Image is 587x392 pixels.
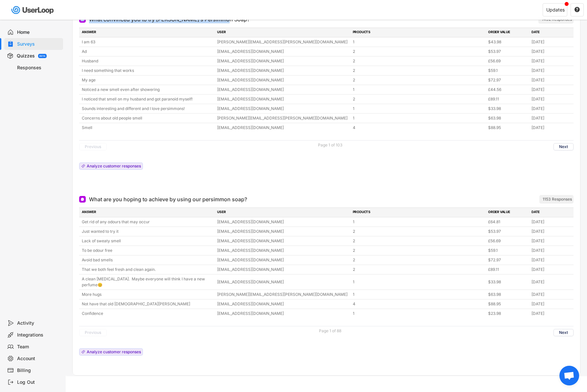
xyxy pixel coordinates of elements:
[82,257,213,263] div: Avoid bad smells
[543,197,572,202] div: 1153 Responses
[575,7,580,12] text: 
[531,219,571,225] div: [DATE]
[17,367,60,374] div: Billing
[82,106,213,112] div: Sounds interesting and different and I love persimmons!
[546,8,565,12] div: Updates
[353,39,484,45] div: 1
[488,106,528,112] div: $33.98
[531,68,571,74] div: [DATE]
[353,68,484,74] div: 2
[82,39,213,45] div: I am 63
[82,58,213,64] div: Husband
[531,279,571,285] div: [DATE]
[531,58,571,64] div: [DATE]
[488,49,528,54] div: $53.97
[82,276,213,288] div: A clean [MEDICAL_DATA]. Maybe everyone will think I have a new perfume😊
[10,3,56,17] img: userloop-logo-01.svg
[531,77,571,83] div: [DATE]
[531,209,571,215] div: DATE
[82,248,213,253] div: To be odour free
[488,219,528,225] div: £64.81
[488,30,528,35] div: ORDER VALUE
[574,7,580,13] button: 
[82,68,213,74] div: I need something that works
[217,115,349,121] div: [PERSON_NAME][EMAIL_ADDRESS][PERSON_NAME][DOMAIN_NAME]
[353,238,484,244] div: 2
[488,58,528,64] div: £56.69
[39,55,45,57] div: BETA
[488,125,528,131] div: $88.95
[82,115,213,121] div: Concerns about old people smell
[353,311,484,316] div: 1
[488,311,528,316] div: $23.98
[17,379,60,385] div: Log Out
[89,195,247,203] div: What are you hoping to achieve by using our persimmon soap?
[353,219,484,225] div: 1
[82,87,213,93] div: Noticed a new smell even after showering
[353,87,484,93] div: 1
[217,257,349,263] div: [EMAIL_ADDRESS][DOMAIN_NAME]
[217,301,349,307] div: [EMAIL_ADDRESS][DOMAIN_NAME]
[87,350,141,354] div: Analyze customer responses
[531,87,571,93] div: [DATE]
[217,30,349,35] div: USER
[531,301,571,307] div: [DATE]
[17,53,35,59] div: Quizzes
[488,229,528,234] div: $53.97
[531,96,571,102] div: [DATE]
[488,301,528,307] div: $88.95
[217,248,349,253] div: [EMAIL_ADDRESS][DOMAIN_NAME]
[217,219,349,225] div: [EMAIL_ADDRESS][DOMAIN_NAME]
[217,58,349,64] div: [EMAIL_ADDRESS][DOMAIN_NAME]
[531,125,571,131] div: [DATE]
[553,329,574,336] button: Next
[217,125,349,131] div: [EMAIL_ADDRESS][DOMAIN_NAME]
[488,96,528,102] div: £89.11
[353,301,484,307] div: 4
[82,311,213,316] div: Confidence
[17,320,60,326] div: Activity
[531,238,571,244] div: [DATE]
[217,39,349,45] div: [PERSON_NAME][EMAIL_ADDRESS][PERSON_NAME][DOMAIN_NAME]
[488,115,528,121] div: $63.98
[531,257,571,263] div: [DATE]
[82,209,213,215] div: ANSWER
[531,115,571,121] div: [DATE]
[80,197,84,201] img: Open Ended
[353,257,484,263] div: 2
[87,164,141,168] div: Analyze customer responses
[217,106,349,112] div: [EMAIL_ADDRESS][DOMAIN_NAME]
[17,344,60,350] div: Team
[559,366,579,385] div: Open chat
[353,96,484,102] div: 2
[531,292,571,297] div: [DATE]
[217,68,349,74] div: [EMAIL_ADDRESS][DOMAIN_NAME]
[82,125,213,131] div: Smell
[353,279,484,285] div: 1
[217,49,349,54] div: [EMAIL_ADDRESS][DOMAIN_NAME]
[488,292,528,297] div: $63.98
[488,238,528,244] div: £56.69
[217,279,349,285] div: [EMAIL_ADDRESS][DOMAIN_NAME]
[353,209,484,215] div: PRODUCTS
[217,311,349,316] div: [EMAIL_ADDRESS][DOMAIN_NAME]
[488,77,528,83] div: $72.97
[531,229,571,234] div: [DATE]
[488,87,528,93] div: £44.56
[17,41,60,47] div: Surveys
[79,329,107,336] button: Previous
[217,77,349,83] div: [EMAIL_ADDRESS][DOMAIN_NAME]
[217,267,349,272] div: [EMAIL_ADDRESS][DOMAIN_NAME]
[82,96,213,102] div: I noticed that smell on my husband and got paranoid myself!
[217,238,349,244] div: [EMAIL_ADDRESS][DOMAIN_NAME]
[17,356,60,362] div: Account
[353,106,484,112] div: 1
[217,96,349,102] div: [EMAIL_ADDRESS][DOMAIN_NAME]
[217,292,349,297] div: [PERSON_NAME][EMAIL_ADDRESS][PERSON_NAME][DOMAIN_NAME]
[17,65,60,71] div: Responses
[217,209,349,215] div: USER
[531,106,571,112] div: [DATE]
[82,219,213,225] div: Get rid of any odours that may occur
[82,49,213,54] div: Ad
[531,49,571,54] div: [DATE]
